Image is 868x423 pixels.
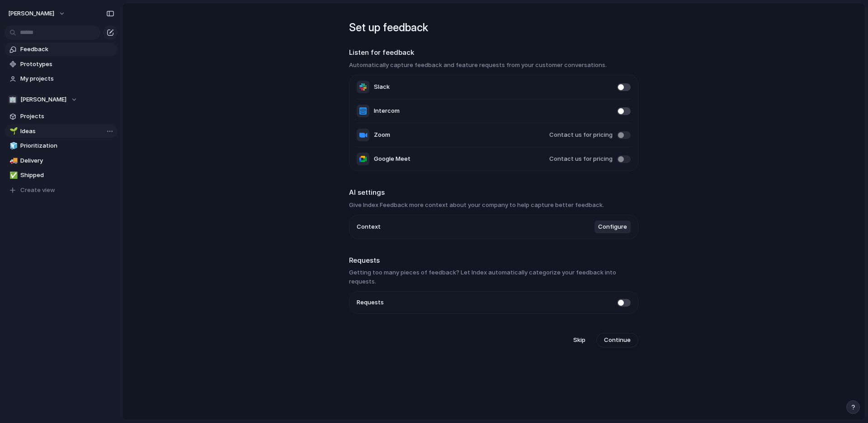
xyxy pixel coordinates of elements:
[374,130,390,139] span: Zoom
[596,333,638,347] button: Continue
[8,9,54,18] span: [PERSON_NAME]
[374,82,390,91] span: Slack
[20,45,114,54] span: Feedback
[598,222,627,231] span: Configure
[8,95,17,104] div: 🏢
[5,58,118,71] a: Prototypes
[20,112,114,121] span: Projects
[5,154,118,168] a: 🚚Delivery
[5,168,118,182] a: ✅Shipped
[20,171,114,180] span: Shipped
[20,60,114,69] span: Prototypes
[20,156,114,165] span: Delivery
[357,222,381,231] span: Context
[8,171,17,180] button: ✅
[374,106,400,115] span: Intercom
[349,187,638,198] h2: AI settings
[20,74,114,83] span: My projects
[594,221,631,233] button: Configure
[20,186,55,195] span: Create view
[5,93,118,106] button: 🏢[PERSON_NAME]
[349,48,638,58] h2: Listen for feedback
[20,127,114,136] span: Ideas
[9,170,16,181] div: ✅
[5,183,118,197] button: Create view
[5,139,118,153] a: 🧊Prioritization
[5,110,118,123] a: Projects
[349,255,638,266] h2: Requests
[5,72,118,86] a: My projects
[604,336,631,345] span: Continue
[8,141,17,150] button: 🧊
[5,125,118,138] a: 🌱Ideas
[357,298,384,307] span: Requests
[374,154,410,163] span: Google Meet
[349,61,638,70] h3: Automatically capture feedback and feature requests from your customer conversations.
[8,127,17,136] button: 🌱
[9,141,16,151] div: 🧊
[8,156,17,165] button: 🚚
[566,333,593,347] button: Skip
[4,6,70,21] button: [PERSON_NAME]
[9,155,16,166] div: 🚚
[5,43,118,56] a: Feedback
[20,141,114,150] span: Prioritization
[549,154,613,163] span: Contact us for pricing
[573,336,585,345] span: Skip
[349,268,638,286] h3: Getting too many pieces of feedback? Let Index automatically categorize your feedback into requests.
[549,130,613,139] span: Contact us for pricing
[349,19,638,36] h1: Set up feedback
[9,126,16,136] div: 🌱
[349,201,638,210] h3: Give Index Feedback more context about your company to help capture better feedback.
[20,95,66,104] span: [PERSON_NAME]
